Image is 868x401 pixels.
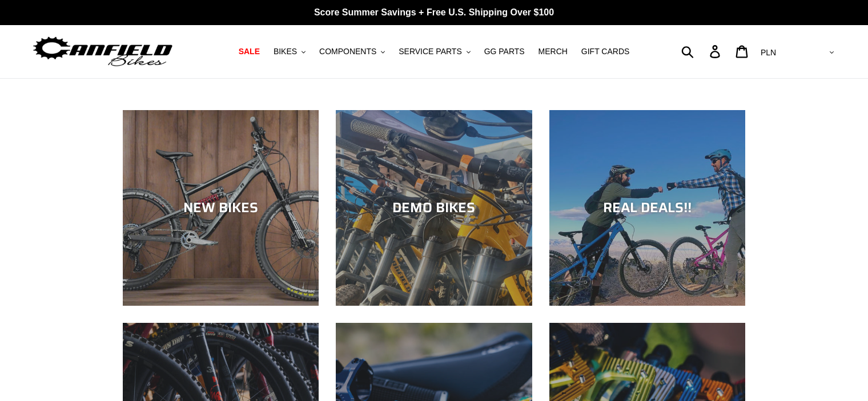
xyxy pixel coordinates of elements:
img: Canfield Bikes [31,34,174,70]
span: GG PARTS [484,47,525,56]
a: GIFT CARDS [576,44,636,59]
a: DEMO BIKES [336,110,532,306]
span: BIKES [274,47,297,56]
a: SALE [233,44,266,59]
a: NEW BIKES [123,110,319,306]
span: SERVICE PARTS [399,47,461,56]
button: SERVICE PARTS [393,44,476,59]
a: MERCH [533,44,573,59]
div: NEW BIKES [123,200,319,216]
button: COMPONENTS [314,44,391,59]
span: COMPONENTS [319,47,376,56]
a: REAL DEALS!! [549,110,745,306]
div: DEMO BIKES [336,200,532,216]
a: GG PARTS [479,44,531,59]
button: BIKES [268,44,311,59]
span: SALE [239,47,260,56]
span: MERCH [539,47,568,56]
span: GIFT CARDS [581,47,630,56]
input: Search [688,39,717,64]
div: REAL DEALS!! [549,200,745,216]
